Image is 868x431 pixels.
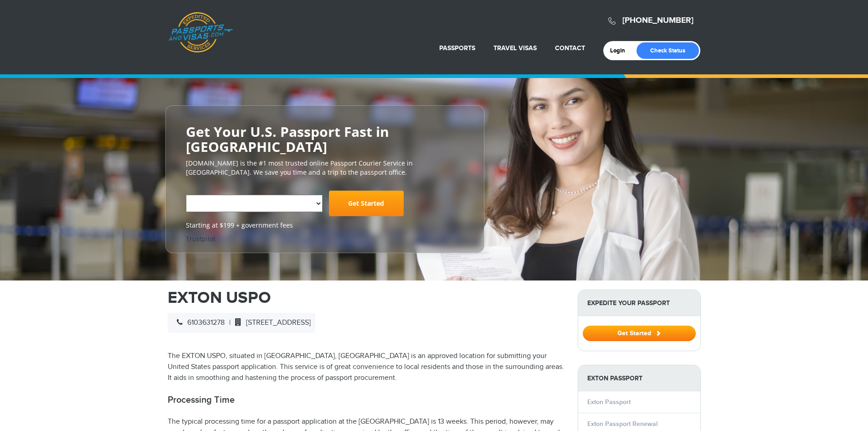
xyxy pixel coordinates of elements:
a: Passports [439,44,475,52]
a: Passports & [DOMAIN_NAME] [168,12,233,53]
div: | [168,313,315,333]
span: Starting at $199 + government fees [186,221,464,230]
a: Get Started [329,191,404,216]
a: Contact [555,44,585,52]
a: Check Status [637,42,699,59]
span: [STREET_ADDRESS] [231,318,311,327]
h2: Get Your U.S. Passport Fast in [GEOGRAPHIC_DATA] [186,124,464,154]
a: Exton Passport [587,398,631,406]
button: Get Started [583,326,696,341]
a: Exton Passport Renewal [587,420,657,428]
p: The EXTON USPO, situated in [GEOGRAPHIC_DATA], [GEOGRAPHIC_DATA] is an approved location for subm... [168,351,564,384]
span: 6103631278 [172,318,225,327]
h1: EXTON USPO [168,290,564,306]
a: Get Started [583,329,696,337]
a: Travel Visas [493,44,537,52]
strong: Expedite Your Passport [578,290,700,316]
p: [DOMAIN_NAME] is the #1 most trusted online Passport Courier Service in [GEOGRAPHIC_DATA]. We sav... [186,159,464,177]
a: Login [610,47,632,54]
a: [PHONE_NUMBER] [622,16,693,26]
a: Trustpilot [186,234,216,243]
h2: Processing Time [168,395,564,405]
strong: Exton Passport [578,365,700,391]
